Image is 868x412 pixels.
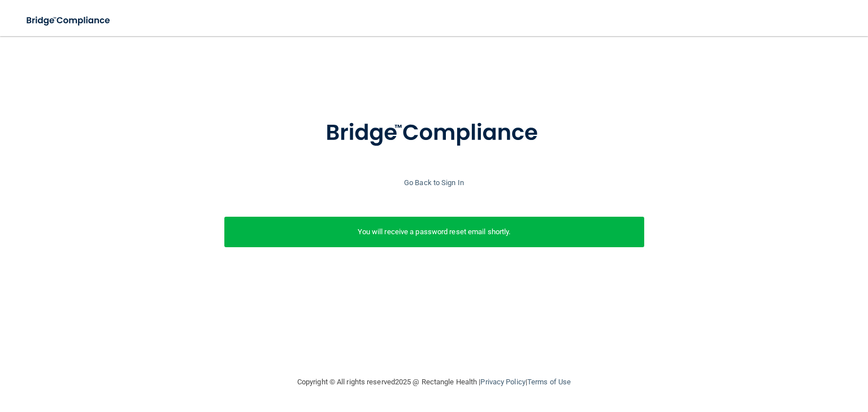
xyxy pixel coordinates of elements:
[673,338,854,383] iframe: Drift Widget Chat Controller
[480,378,525,386] a: Privacy Policy
[527,378,571,386] a: Terms of Use
[302,104,566,163] img: bridge_compliance_login_screen.278c3ca4.svg
[233,225,636,239] p: You will receive a password reset email shortly.
[228,364,640,400] div: Copyright © All rights reserved 2025 @ Rectangle Health | |
[17,9,121,32] img: bridge_compliance_login_screen.278c3ca4.svg
[404,178,464,187] a: Go Back to Sign In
